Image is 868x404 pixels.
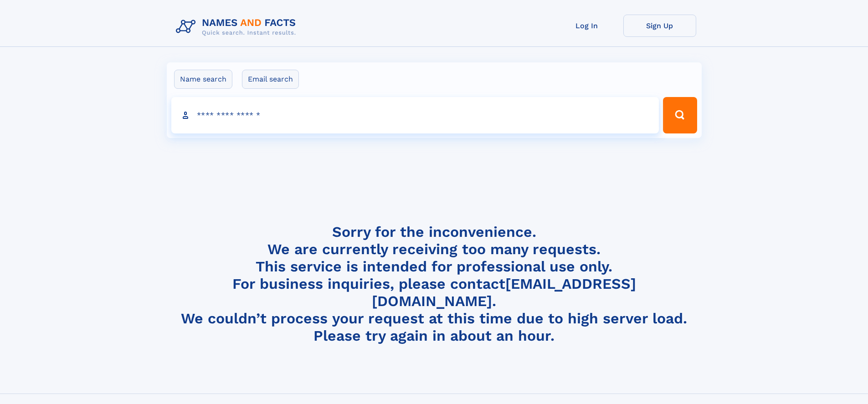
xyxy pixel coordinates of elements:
[623,15,696,37] a: Sign Up
[172,223,696,345] h4: Sorry for the inconvenience. We are currently receiving too many requests. This service is intend...
[372,275,636,310] a: [EMAIL_ADDRESS][DOMAIN_NAME]
[174,70,232,89] label: Name search
[242,70,299,89] label: Email search
[663,97,697,133] button: Search Button
[550,15,623,37] a: Log In
[172,15,303,39] img: Logo Names and Facts
[171,97,659,133] input: search input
